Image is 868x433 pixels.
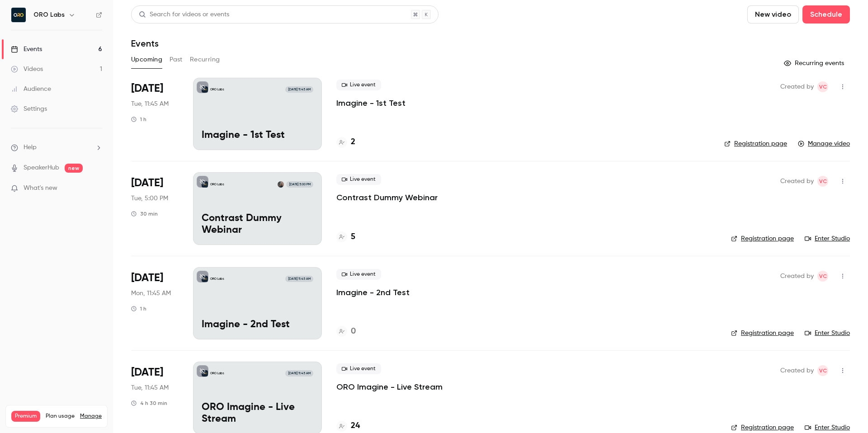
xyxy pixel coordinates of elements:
[805,234,850,243] a: Enter Studio
[336,287,410,298] a: Imagine - 2nd Test
[731,234,794,243] a: Registration page
[170,52,183,67] button: Past
[351,136,355,148] h4: 2
[336,363,381,374] span: Live event
[278,181,284,188] img: Kelli Stanley
[780,56,850,71] button: Recurring events
[46,413,75,420] span: Plan usage
[80,413,102,420] a: Manage
[819,365,827,376] span: VC
[11,104,47,113] div: Settings
[131,172,179,245] div: Sep 30 Tue, 5:00 PM (Europe/London)
[131,289,171,298] span: Mon, 11:45 AM
[210,371,224,376] p: ORO Labs
[131,99,169,108] span: Tue, 11:45 AM
[336,420,360,432] a: 24
[131,81,163,96] span: [DATE]
[336,98,406,108] a: Imagine - 1st Test
[805,423,850,432] a: Enter Studio
[285,370,313,377] span: [DATE] 11:45 AM
[24,163,59,173] a: SpeakerHub
[131,305,146,312] div: 1 h
[731,423,794,432] a: Registration page
[193,267,322,339] a: Imagine - 2nd TestORO Labs[DATE] 11:45 AMImagine - 2nd Test
[139,10,229,19] div: Search for videos or events
[11,45,42,54] div: Events
[819,81,827,92] span: VC
[131,383,169,392] span: Tue, 11:45 AM
[336,325,356,338] a: 0
[731,329,794,338] a: Registration page
[780,271,814,282] span: Created by
[131,176,163,190] span: [DATE]
[202,402,313,425] p: ORO Imagine - Live Stream
[11,65,43,74] div: Videos
[336,80,381,90] span: Live event
[336,136,355,148] a: 2
[286,181,313,188] span: [DATE] 5:00 PM
[747,5,799,24] button: New video
[65,164,83,173] span: new
[11,143,102,152] li: help-dropdown-opener
[802,5,850,24] button: Schedule
[11,85,51,94] div: Audience
[202,319,313,331] p: Imagine - 2nd Test
[336,381,443,392] a: ORO Imagine - Live Stream
[780,365,814,376] span: Created by
[780,81,814,92] span: Created by
[131,400,167,407] div: 4 h 30 min
[131,38,159,49] h1: Events
[131,116,146,123] div: 1 h
[131,271,163,285] span: [DATE]
[24,184,57,193] span: What's new
[210,182,224,187] p: ORO Labs
[817,271,828,282] span: Vlad Croitoru
[336,174,381,185] span: Live event
[336,269,381,280] span: Live event
[131,267,179,339] div: Oct 6 Mon, 11:45 AM (Europe/London)
[131,365,163,380] span: [DATE]
[24,143,37,152] span: Help
[193,78,322,150] a: Imagine - 1st TestORO Labs[DATE] 11:45 AMImagine - 1st Test
[336,231,355,243] a: 5
[131,210,158,217] div: 30 min
[285,276,313,282] span: [DATE] 11:45 AM
[131,194,168,203] span: Tue, 5:00 PM
[202,130,313,141] p: Imagine - 1st Test
[819,271,827,282] span: VC
[131,78,179,150] div: Sep 30 Tue, 11:45 AM (Europe/London)
[210,277,224,281] p: ORO Labs
[336,192,438,203] a: Contrast Dummy Webinar
[780,176,814,187] span: Created by
[202,213,313,236] p: Contrast Dummy Webinar
[131,52,162,67] button: Upcoming
[724,139,787,148] a: Registration page
[805,329,850,338] a: Enter Studio
[819,176,827,187] span: VC
[817,365,828,376] span: Vlad Croitoru
[91,184,102,193] iframe: Noticeable Trigger
[33,10,65,19] h6: ORO Labs
[817,176,828,187] span: Vlad Croitoru
[351,325,356,338] h4: 0
[11,8,26,22] img: ORO Labs
[285,86,313,93] span: [DATE] 11:45 AM
[798,139,850,148] a: Manage video
[210,87,224,92] p: ORO Labs
[351,231,355,243] h4: 5
[11,411,40,422] span: Premium
[190,52,220,67] button: Recurring
[817,81,828,92] span: Vlad Croitoru
[193,172,322,245] a: Contrast Dummy WebinarORO LabsKelli Stanley[DATE] 5:00 PMContrast Dummy Webinar
[351,420,360,432] h4: 24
